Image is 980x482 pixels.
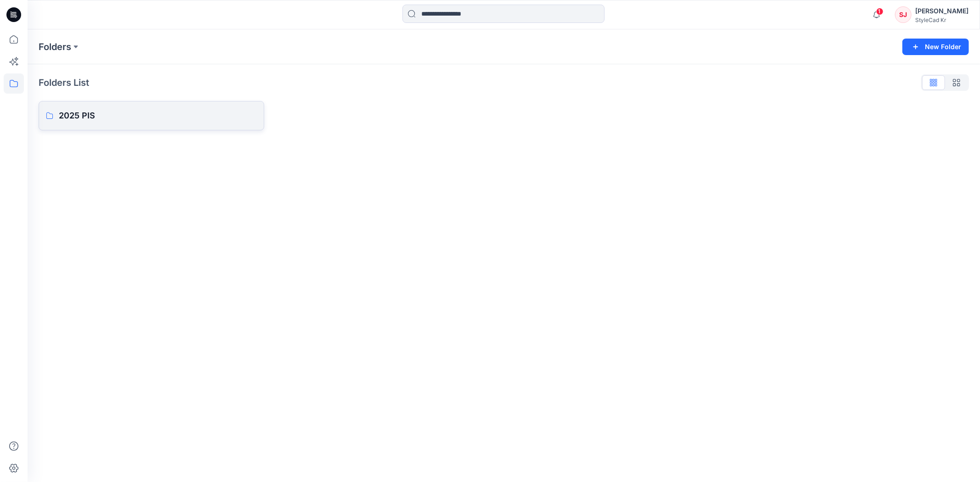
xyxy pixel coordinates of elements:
p: Folders List [39,76,89,90]
div: SJ [895,6,912,23]
a: Folders [39,40,71,53]
div: StyleCad Kr [915,17,969,23]
div: [PERSON_NAME] [915,6,969,17]
span: 1 [876,8,884,15]
button: New Folder [902,39,969,55]
a: 2025 PIS [39,101,264,130]
p: 2025 PIS [59,109,257,122]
